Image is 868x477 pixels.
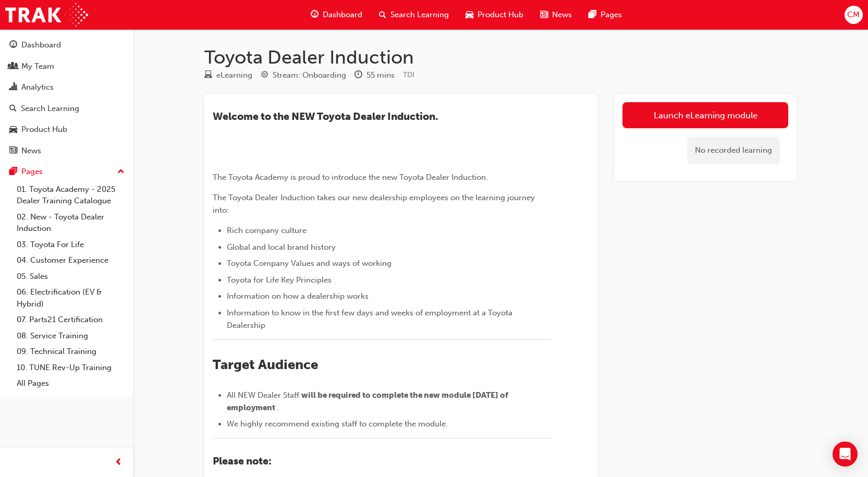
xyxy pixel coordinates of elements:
[354,71,362,80] span: clock-icon
[13,328,129,344] a: 08. Service Training
[532,4,580,26] a: news-iconNews
[204,69,252,82] div: Type
[227,226,307,235] span: Rich company culture
[323,9,362,21] span: Dashboard
[213,111,438,123] span: ​Welcome to the NEW Toyota Dealer Induction.
[213,193,537,215] span: The Toyota Dealer Induction takes our new dealership employees on the learning journey into:
[21,39,61,51] div: Dashboard
[845,6,863,24] button: CM
[4,120,129,139] a: Product Hub
[580,4,630,26] a: pages-iconPages
[21,103,79,115] div: Search Learning
[213,173,488,182] span: The Toyota Academy is proud to introduce the new Toyota Dealer Induction.
[277,403,279,412] span: .
[13,237,129,253] a: 03. Toyota For Life
[847,9,860,21] span: CM
[9,167,17,177] span: pages-icon
[457,4,532,26] a: car-iconProduct Hub
[13,344,129,360] a: 09. Technical Training
[552,9,572,21] span: News
[21,124,67,136] div: Product Hub
[13,181,129,209] a: 01. Toyota Academy - 2025 Dealer Training Catalogue
[5,3,88,27] img: Trak
[403,70,414,79] span: Learning resource code
[9,41,17,50] span: guage-icon
[204,71,212,80] span: learningResourceType_ELEARNING-icon
[227,308,515,330] span: Information to know in the first few days and weeks of employment at a Toyota Dealership
[9,104,17,114] span: search-icon
[4,99,129,118] a: Search Learning
[13,252,129,268] a: 04. Customer Experience
[4,162,129,181] button: Pages
[540,8,548,21] span: news-icon
[9,62,17,71] span: people-icon
[21,166,43,178] div: Pages
[366,69,395,81] div: 55 mins
[478,9,523,21] span: Product Hub
[13,360,129,376] a: 10. TUNE Rev-Up Training
[13,375,129,392] a: All Pages
[21,145,41,157] div: News
[390,9,449,21] span: Search Learning
[302,4,371,26] a: guage-iconDashboard
[311,8,319,21] span: guage-icon
[9,125,17,134] span: car-icon
[379,8,386,21] span: search-icon
[9,146,17,156] span: news-icon
[13,209,129,237] a: 02. New - Toyota Dealer Induction
[227,291,369,301] span: Information on how a dealership works
[204,46,797,69] h1: Toyota Dealer Induction
[273,69,346,81] div: Stream: Onboarding
[371,4,457,26] a: search-iconSearch Learning
[13,312,129,328] a: 07. Parts21 Certification
[21,81,54,93] div: Analytics
[4,78,129,97] a: Analytics
[354,69,395,82] div: Duration
[466,8,473,21] span: car-icon
[227,419,448,429] span: We highly recommend existing staff to complete the module.
[213,455,272,467] span: Please note:
[216,69,252,81] div: eLearning
[4,33,129,162] button: DashboardMy TeamAnalyticsSearch LearningProduct HubNews
[589,8,596,21] span: pages-icon
[9,83,17,92] span: chart-icon
[601,9,622,21] span: Pages
[261,71,268,80] span: target-icon
[227,275,332,285] span: Toyota for Life Key Principles
[687,137,780,164] div: No recorded learning
[117,165,125,179] span: up-icon
[227,390,299,400] span: All NEW Dealer Staff
[4,57,129,76] a: My Team
[213,357,318,373] span: Target Audience
[227,259,392,268] span: Toyota Company Values and ways of working
[227,390,510,412] span: will be required to complete the new module [DATE] of employment
[4,35,129,55] a: Dashboard
[833,442,858,467] div: Open Intercom Messenger
[4,141,129,161] a: News
[227,242,336,252] span: Global and local brand history
[13,268,129,285] a: 05. Sales
[115,456,123,469] span: prev-icon
[13,284,129,312] a: 06. Electrification (EV & Hybrid)
[261,69,346,82] div: Stream
[21,60,54,72] div: My Team
[622,102,788,128] a: Launch eLearning module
